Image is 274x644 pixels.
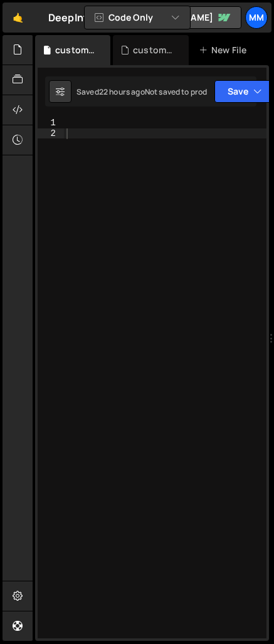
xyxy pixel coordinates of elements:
div: Saved [76,86,145,97]
div: Not saved to prod [145,86,208,97]
div: custom.js [55,44,95,56]
button: Code Only [85,6,190,29]
div: New File [199,44,251,56]
a: 🤙 [3,3,33,33]
div: 1 [38,118,64,128]
div: 22 hours ago [99,86,145,97]
a: mm [245,6,268,29]
div: DeepIntent [48,10,105,25]
div: custom.css [133,44,174,56]
div: 2 [38,128,64,139]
